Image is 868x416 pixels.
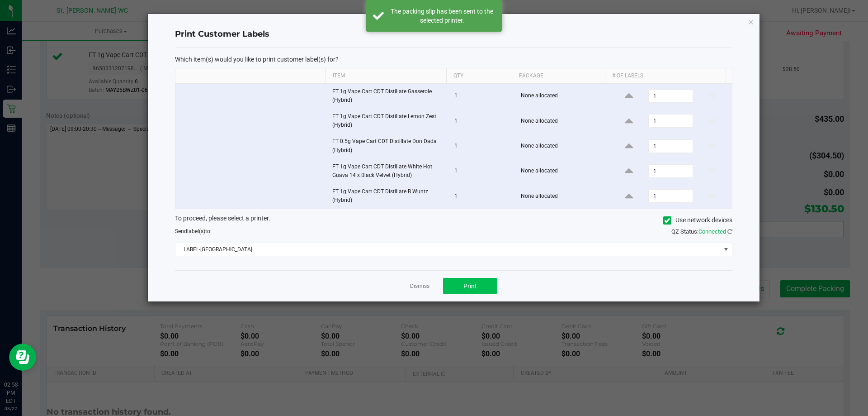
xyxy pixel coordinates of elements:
td: None allocated [515,84,610,109]
td: None allocated [515,109,610,134]
td: None allocated [515,134,610,158]
a: Dismiss [410,282,429,290]
span: label(s) [187,228,205,234]
label: Use network devices [663,215,732,225]
h4: Print Customer Labels [175,29,732,40]
td: None allocated [515,159,610,184]
td: FT 1g Vape Cart CDT Distillate Gasserole (Hybrid) [327,84,449,109]
td: FT 1g Vape Cart CDT Distillate B Wuntz (Hybrid) [327,184,449,208]
th: Item [325,68,446,84]
th: # of labels [605,68,726,84]
span: Connected [698,228,726,235]
td: 1 [449,184,515,208]
button: Print [443,278,497,294]
td: FT 0.5g Vape Cart CDT Distillate Don Dada (Hybrid) [327,134,449,158]
td: 1 [449,159,515,184]
p: Which item(s) would you like to print customer label(s) for? [175,55,732,63]
td: FT 1g Vape Cart CDT Distillate White Hot Guava 14 x Black Velvet (Hybrid) [327,159,449,184]
span: Send to: [175,228,212,234]
span: QZ Status: [671,228,732,235]
td: FT 1g Vape Cart CDT Distillate Lemon Zest (Hybrid) [327,109,449,134]
td: 1 [449,134,515,158]
div: The packing slip has been sent to the selected printer. [389,7,495,25]
iframe: Resource center [9,344,36,371]
td: None allocated [515,184,610,208]
span: Print [463,282,477,290]
th: Qty [446,68,512,84]
td: 1 [449,109,515,134]
th: Package [512,68,605,84]
div: To proceed, please select a printer. [168,214,739,227]
span: LABEL-[GEOGRAPHIC_DATA] [175,243,721,256]
td: 1 [449,84,515,109]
